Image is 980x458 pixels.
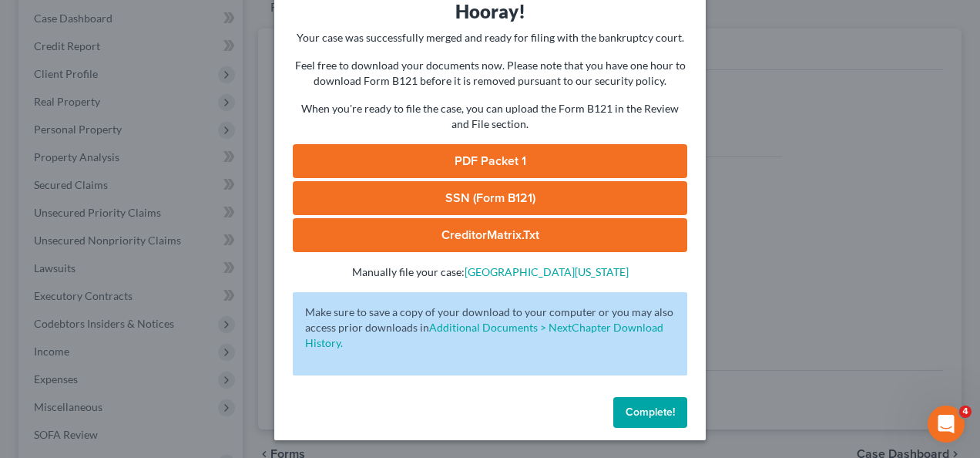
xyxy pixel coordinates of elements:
a: CreditorMatrix.txt [293,218,687,252]
a: [GEOGRAPHIC_DATA][US_STATE] [465,265,629,278]
p: Your case was successfully merged and ready for filing with the bankruptcy court. [293,30,687,45]
p: Feel free to download your documents now. Please note that you have one hour to download Form B12... [293,58,687,89]
p: Manually file your case: [293,264,687,280]
a: PDF Packet 1 [293,144,687,178]
span: 4 [959,406,972,418]
a: Additional Documents > NextChapter Download History. [305,321,663,349]
button: Complete! [613,397,687,428]
p: When you're ready to file the case, you can upload the Form B121 in the Review and File section. [293,101,687,132]
span: Complete! [626,406,675,419]
p: Make sure to save a copy of your download to your computer or you may also access prior downloads in [305,305,675,351]
a: SSN (Form B121) [293,181,687,215]
iframe: Intercom live chat [928,406,965,443]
